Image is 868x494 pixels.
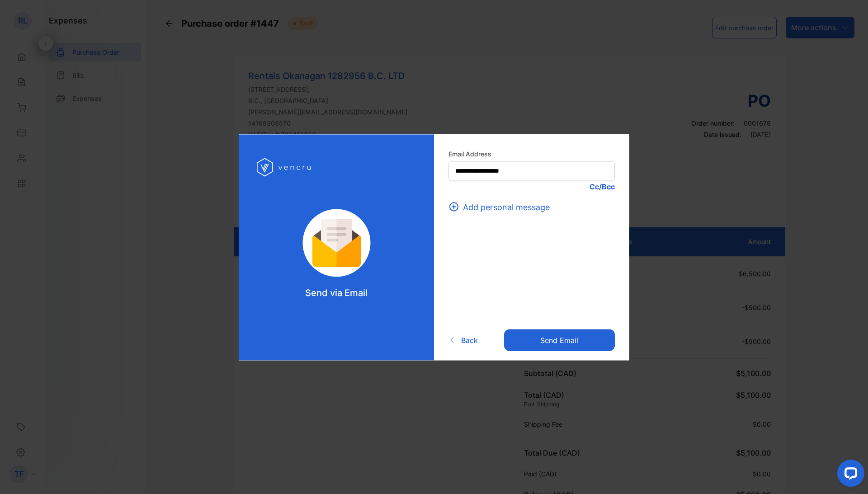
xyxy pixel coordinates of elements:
span: Back [461,335,478,346]
img: log [257,152,313,182]
button: Send email [504,329,615,351]
img: log [290,209,383,277]
p: Cc/Bcc [448,181,615,192]
button: Add personal message [448,201,555,213]
span: Add personal message [463,201,550,213]
p: Send via Email [305,286,368,299]
iframe: LiveChat chat widget [830,456,868,494]
label: Email Address [448,149,615,158]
